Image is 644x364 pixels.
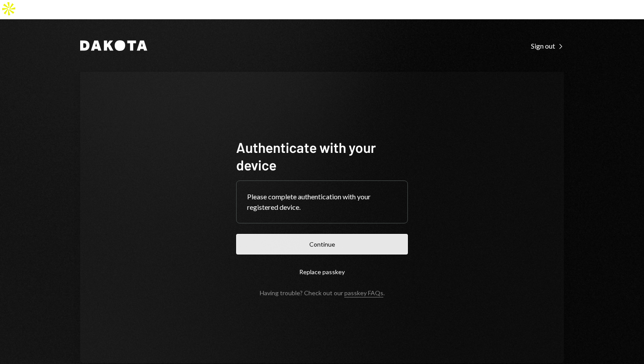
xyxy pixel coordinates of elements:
a: passkey FAQs [344,289,383,297]
div: Having trouble? Check out our . [260,289,385,297]
h1: Authenticate with your device [236,138,408,173]
a: Sign out [531,41,564,50]
div: Sign out [531,42,564,50]
button: Replace passkey [236,262,408,282]
button: Continue [236,234,408,254]
div: Please complete authentication with your registered device. [247,191,397,212]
